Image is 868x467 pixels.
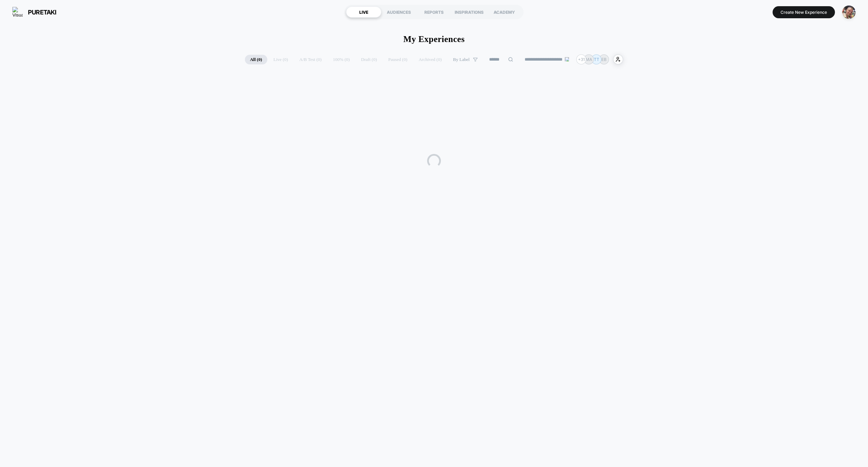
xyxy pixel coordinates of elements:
div: + 31 [576,54,586,64]
p: MA [586,57,592,62]
button: ppic [840,5,858,19]
button: Create New Experience [773,6,835,18]
p: EB [601,57,607,62]
span: All ( 0 ) [245,55,267,64]
span: By Label [453,57,469,62]
img: Visually logo [12,7,23,17]
div: LIVE [346,7,381,18]
img: end [565,57,569,61]
p: TT [594,57,599,62]
button: puretaki [10,7,59,18]
h1: My Experiences [403,34,465,44]
span: puretaki [28,9,56,16]
div: REPORTS [416,7,452,18]
div: INSPIRATIONS [452,7,487,18]
div: ACADEMY [487,7,522,18]
div: AUDIENCES [381,7,416,18]
img: ppic [842,6,856,19]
